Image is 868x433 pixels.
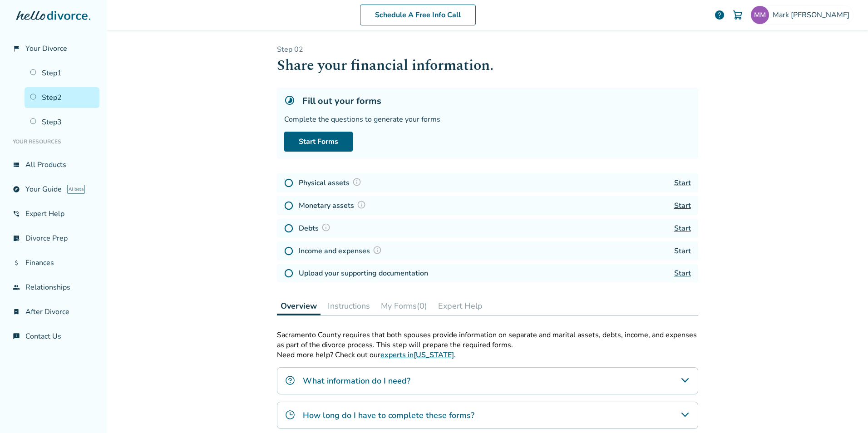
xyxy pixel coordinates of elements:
[299,268,428,279] h4: Upload your supporting documentation
[13,259,20,266] span: attach_money
[284,224,293,233] img: Not Started
[284,178,293,187] img: Not Started
[380,350,454,360] a: experts in[US_STATE]
[284,269,293,278] img: Not Started
[7,252,99,273] a: attach_moneyFinances
[324,297,374,315] button: Instructions
[773,10,853,20] span: Mark [PERSON_NAME]
[13,333,20,340] span: chat_info
[732,10,743,20] img: Cart
[277,330,698,350] p: Sacramento County requires that both spouses provide information on separate and marital assets, ...
[299,245,385,257] h4: Income and expenses
[277,44,698,54] p: Step 0 2
[377,297,431,315] button: My Forms(0)
[674,246,691,256] a: Start
[674,223,691,233] a: Start
[284,132,353,152] a: Start Forms
[303,375,410,387] h4: What information do I need?
[714,10,725,20] a: help
[352,177,361,187] img: Question Mark
[373,246,382,255] img: Question Mark
[823,389,868,433] iframe: Chat Widget
[13,161,20,168] span: view_list
[299,177,364,189] h4: Physical assets
[277,402,698,429] div: How long do I have to complete these forms?
[284,114,691,124] div: Complete the questions to generate your forms
[299,200,369,212] h4: Monetary assets
[67,185,85,194] span: AI beta
[285,409,296,420] img: How long do I have to complete these forms?
[303,409,474,421] h4: How long do I have to complete these forms?
[674,201,691,211] a: Start
[277,54,698,77] h1: Share your financial information.
[7,38,99,59] a: flag_2Your Divorce
[751,6,769,24] img: markmiller.miller@gmail.com
[13,235,20,242] span: list_alt_check
[434,297,486,315] button: Expert Help
[7,326,99,347] a: chat_infoContact Us
[13,45,20,52] span: flag_2
[25,112,99,133] a: Step3
[7,203,99,224] a: phone_in_talkExpert Help
[284,201,293,210] img: Not Started
[321,223,330,232] img: Question Mark
[284,246,293,256] img: Not Started
[357,200,366,209] img: Question Mark
[674,178,691,188] a: Start
[285,375,296,386] img: What information do I need?
[7,179,99,200] a: exploreYour GuideAI beta
[25,63,99,84] a: Step1
[7,277,99,298] a: groupRelationships
[302,95,381,107] h5: Fill out your forms
[277,367,698,394] div: What information do I need?
[299,222,333,234] h4: Debts
[277,297,321,315] button: Overview
[13,308,20,315] span: bookmark_check
[7,154,99,175] a: view_listAll Products
[674,268,691,278] a: Start
[25,87,99,108] a: Step2
[360,5,476,25] a: Schedule A Free Info Call
[13,210,20,217] span: phone_in_talk
[7,133,99,151] li: Your Resources
[7,301,99,322] a: bookmark_checkAfter Divorce
[13,186,20,193] span: explore
[13,284,20,291] span: group
[25,44,67,54] span: Your Divorce
[7,228,99,249] a: list_alt_checkDivorce Prep
[277,350,698,360] p: Need more help? Check out our .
